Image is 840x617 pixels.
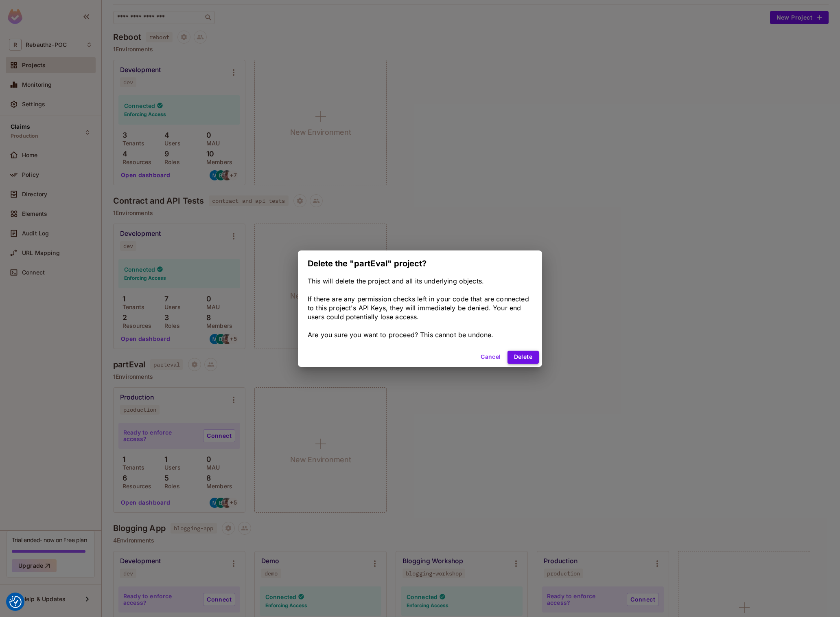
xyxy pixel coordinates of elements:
[9,596,22,608] button: Consent Preferences
[507,351,539,364] button: Delete
[298,250,542,277] h2: Delete the "partEval" project?
[9,596,22,608] img: Revisit consent button
[477,351,504,364] button: Cancel
[308,277,532,339] div: This will delete the project and all its underlying objects. If there are any permission checks l...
